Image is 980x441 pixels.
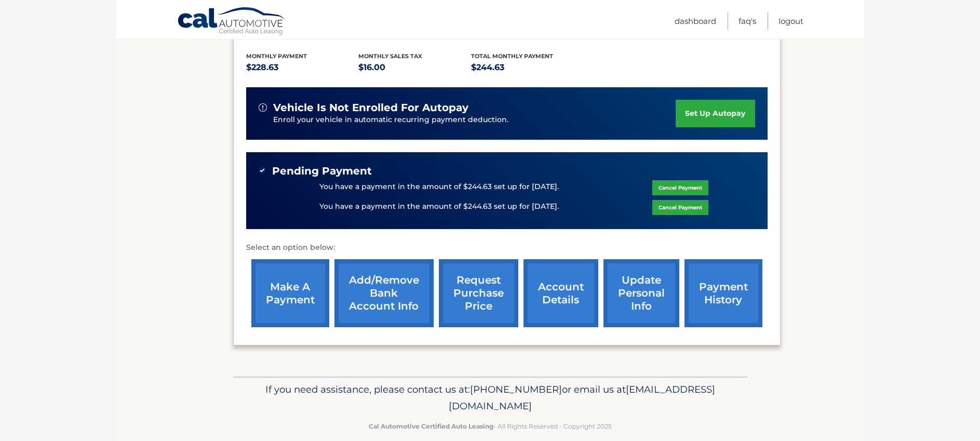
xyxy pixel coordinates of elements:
[652,180,708,195] a: Cancel Payment
[369,422,493,430] strong: Cal Automotive Certified Auto Leasing
[684,259,762,327] a: payment history
[240,381,741,415] p: If you need assistance, please contact us at: or email us at
[471,60,584,75] p: $244.63
[272,165,372,178] span: Pending Payment
[246,52,307,60] span: Monthly Payment
[259,103,267,112] img: alert-white.svg
[251,259,329,327] a: make a payment
[259,167,266,174] img: check-green.svg
[470,383,562,395] span: [PHONE_NUMBER]
[319,181,559,193] p: You have a payment in the amount of $244.63 set up for [DATE].
[675,12,716,30] a: Dashboard
[273,101,468,114] span: vehicle is not enrolled for autopay
[739,12,756,30] a: FAQ's
[319,201,559,212] p: You have a payment in the amount of $244.63 set up for [DATE].
[246,60,359,75] p: $228.63
[471,52,553,60] span: Total Monthly Payment
[439,259,518,327] a: request purchase price
[358,60,471,75] p: $16.00
[652,200,708,215] a: Cancel Payment
[358,52,422,60] span: Monthly sales Tax
[334,259,434,327] a: Add/Remove bank account info
[449,383,715,412] span: [EMAIL_ADDRESS][DOMAIN_NAME]
[676,100,755,127] a: set up autopay
[246,242,768,254] p: Select an option below:
[523,259,598,327] a: account details
[177,7,286,37] a: Cal Automotive
[240,421,741,432] p: - All Rights Reserved - Copyright 2025
[778,12,803,30] a: Logout
[603,259,679,327] a: update personal info
[273,114,676,126] p: Enroll your vehicle in automatic recurring payment deduction.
